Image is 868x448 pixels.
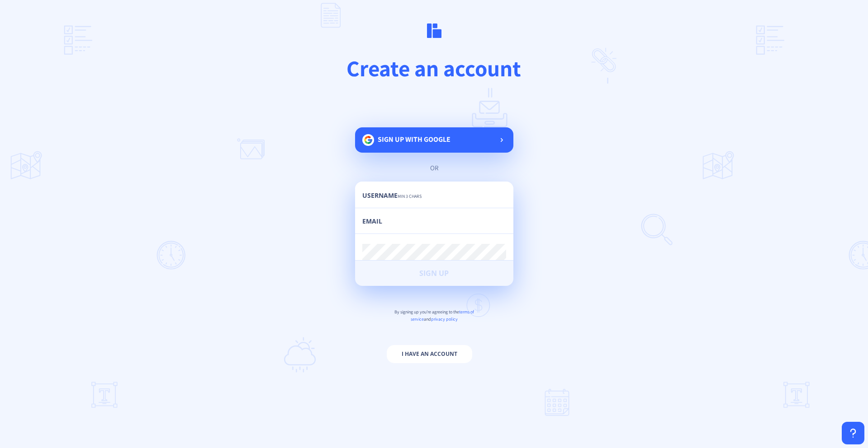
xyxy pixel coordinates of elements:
span: Sign up with google [378,135,451,144]
img: logo.svg [427,23,441,38]
button: I have an account [387,345,472,363]
div: or [364,163,504,173]
p: By signing up you're agreeing to the and [355,308,513,323]
h1: Create an account [65,53,803,83]
img: google.svg [362,134,374,146]
span: terms of service [411,309,474,322]
span: privacy policy [431,316,458,322]
span: Sign Up [419,270,449,277]
button: Sign Up [355,261,513,286]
